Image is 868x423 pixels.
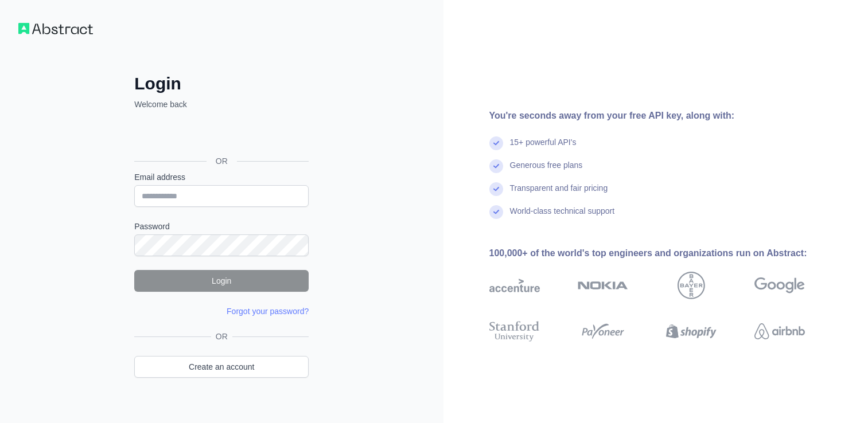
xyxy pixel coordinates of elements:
img: accenture [489,272,540,299]
a: Forgot your password? [227,307,309,316]
div: Transparent and fair pricing [510,182,608,205]
button: Login [134,270,309,292]
iframe: Button na Mag-sign in gamit ang Google [129,123,312,148]
img: bayer [678,272,705,299]
img: check mark [489,205,503,219]
label: Email address [134,171,309,183]
img: shopify [666,319,717,344]
span: OR [211,331,232,342]
span: OR [207,155,237,167]
label: Password [134,221,309,232]
img: check mark [489,136,503,150]
img: payoneer [578,319,628,344]
div: 100,000+ of the world's top engineers and organizations run on Abstract: [489,246,842,260]
h2: Login [134,73,309,94]
img: google [754,272,805,299]
img: nokia [578,272,628,299]
img: Workflow [18,23,93,34]
div: You're seconds away from your free API key, along with: [489,109,842,123]
div: Generous free plans [510,159,583,182]
div: World-class technical support [510,205,615,228]
img: check mark [489,159,503,173]
a: Create an account [134,356,309,378]
img: stanford university [489,319,540,344]
div: 15+ powerful API's [510,136,577,159]
p: Welcome back [134,99,309,110]
img: check mark [489,182,503,196]
img: airbnb [754,319,805,344]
